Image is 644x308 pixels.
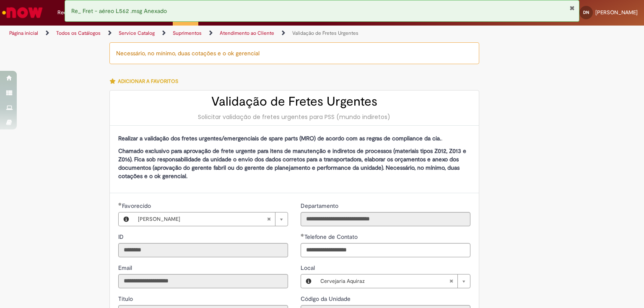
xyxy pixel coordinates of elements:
[109,72,183,90] button: Adicionar a Favoritos
[301,295,352,303] span: Somente leitura - Código da Unidade
[173,30,202,36] a: Suprimentos
[262,212,275,226] abbr: Limpar campo Favorecido
[109,42,479,64] div: Necessário, no mínimo, duas cotações e o ok gerencial
[118,134,470,142] p: .
[122,202,153,210] span: Necessários - Favorecido
[118,264,134,272] span: Somente leitura - Email
[569,5,575,11] button: Fechar Notificação
[1,4,44,21] img: ServiceNow
[119,212,134,226] button: Favorecido, Visualizar este registro Diego Chrystian Rodrigues Do Nascimento
[118,295,135,303] label: Somente leitura - Título
[134,212,288,226] a: [PERSON_NAME]Limpar campo Favorecido
[9,30,38,36] a: Página inicial
[316,274,470,288] a: Cervejaria AquirazLimpar campo Local
[118,95,470,109] h2: Validação de Fretes Urgentes
[445,274,457,288] abbr: Limpar campo Local
[595,9,638,16] span: [PERSON_NAME]
[118,264,134,272] label: Somente leitura - Email
[118,274,288,288] input: Email
[301,202,340,210] label: Somente leitura - Departamento
[301,212,470,226] input: Departamento
[301,202,340,210] span: Somente leitura - Departamento
[56,30,101,36] a: Todos os Catálogos
[304,233,359,241] span: Telefone de Contato
[220,30,274,36] a: Atendimento ao Cliente
[118,135,441,142] strong: Realizar a validação dos fretes urgentes/emergenciais de spare parts (MRO) de acordo com as regra...
[118,243,288,257] input: ID
[118,233,125,241] span: Somente leitura - ID
[57,8,87,17] span: Requisições
[118,233,125,241] label: Somente leitura - ID
[301,243,470,257] input: Telefone de Contato
[301,233,304,237] span: Obrigatório Preenchido
[138,212,267,226] span: [PERSON_NAME]
[118,113,470,121] div: Solicitar validação de fretes urgentes para PSS (mundo indiretos)
[71,7,167,15] span: Re_ Fret - aéreo L562 .msg Anexado
[301,295,352,303] label: Somente leitura - Código da Unidade
[6,26,423,41] ul: Trilhas de página
[583,10,589,15] span: DN
[118,147,466,180] strong: Chamado exclusivo para aprovação de frete urgente para itens de manutenção e indiretos de process...
[292,30,358,36] a: Validação de Fretes Urgentes
[119,30,155,36] a: Service Catalog
[301,274,316,288] button: Local, Visualizar este registro Cervejaria Aquiraz
[118,202,122,206] span: Obrigatório Preenchido
[118,78,178,85] span: Adicionar a Favoritos
[301,264,317,272] span: Local
[118,295,135,303] span: Somente leitura - Título
[320,274,449,288] span: Cervejaria Aquiraz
